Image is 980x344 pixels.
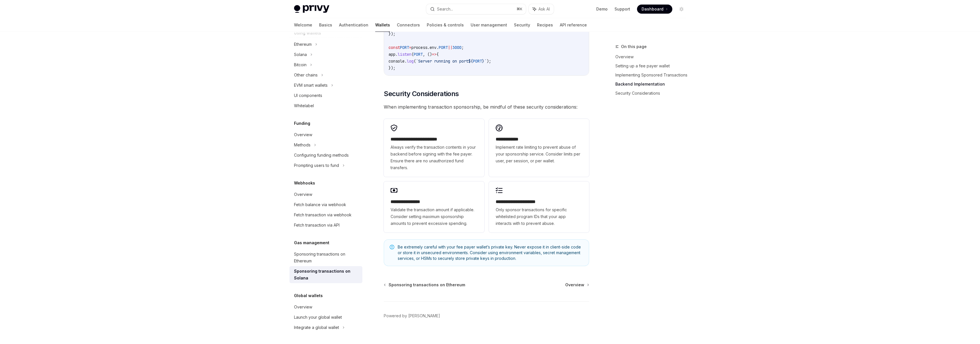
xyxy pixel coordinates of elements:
[621,43,647,50] span: On this page
[389,59,405,64] span: console
[294,92,322,99] div: UI components
[496,206,582,227] span: Only sponsor transactions for specific whitelisted program IDs that your app interacts with to pr...
[319,18,332,32] a: Basics
[537,18,553,32] a: Recipes
[452,45,462,50] span: 3000
[289,266,362,283] a: Sponsoring transactions on Solana
[294,239,329,246] h5: Gas management
[398,52,411,57] span: listen
[289,220,362,230] a: Fetch transaction via API
[389,52,395,57] span: app
[426,4,526,14] button: Search...⌘K
[389,31,395,36] span: });
[471,18,507,32] a: User management
[289,249,362,266] a: Sponsoring transactions on Ethereum
[294,268,359,281] div: Sponsoring transactions on Solana
[405,59,407,64] span: .
[294,61,307,68] div: Bitcoin
[294,41,312,48] div: Ethereum
[411,45,427,50] span: process
[391,206,477,227] span: Validate the transaction amount if applicable. Consider setting maximum sponsorship amounts to pr...
[384,103,589,111] span: When implementing transaction sponsorship, be mindful of these security considerations:
[389,65,395,71] span: });
[615,52,691,61] a: Overview
[294,152,349,159] div: Configuring funding methods
[294,142,311,148] div: Methods
[414,52,423,57] span: PORT
[294,72,318,78] div: Other chains
[294,5,329,13] img: light logo
[294,82,328,89] div: EVM smart wallets
[294,222,340,229] div: Fetch transaction via API
[389,282,465,288] span: Sponsoring transactions on Ethereum
[448,45,452,50] span: ||
[289,90,362,101] a: UI components
[436,52,439,57] span: {
[432,52,436,57] span: =>
[496,144,582,164] span: Implement rate limiting to prevent abuse of your sponsorship service. Consider limits per user, p...
[400,45,409,50] span: PORT
[294,162,339,169] div: Prompting users to fund
[462,45,464,50] span: ;
[430,45,436,50] span: env
[427,18,464,32] a: Policies & controls
[482,59,484,64] span: }
[615,71,691,80] a: Implementing Sponsored Transactions
[384,282,465,288] a: Sponsoring transactions on Ethereum
[407,59,414,64] span: log
[294,324,339,331] div: Integrate a global wallet
[289,150,362,160] a: Configuring funding methods
[375,18,390,32] a: Wallets
[516,7,522,11] span: ⌘ K
[487,59,491,64] span: );
[294,304,312,310] div: Overview
[514,18,530,32] a: Security
[397,18,420,32] a: Connectors
[427,45,430,50] span: .
[468,59,473,64] span: ${
[289,312,362,322] a: Launch your global wallet
[294,314,342,321] div: Launch your global wallet
[294,212,352,218] div: Fetch transaction via webhook
[289,302,362,312] a: Overview
[391,144,477,171] span: Always verify the transaction contents in your backend before signing with the fee payer. Ensure ...
[596,6,608,12] a: Demo
[416,59,468,64] span: `Server running on port
[289,210,362,220] a: Fetch transaction via webhook
[529,4,554,14] button: Ask AI
[615,89,691,98] a: Security Considerations
[294,120,310,127] h5: Funding
[642,6,663,12] span: Dashboard
[484,59,487,64] span: `
[409,45,411,50] span: =
[565,282,589,288] a: Overview
[615,61,691,71] a: Setting up a fee payer wallet
[294,292,323,299] h5: Global wallets
[411,52,414,57] span: (
[637,5,672,14] a: Dashboard
[294,180,315,186] h5: Webhooks
[615,80,691,89] a: Backend Implementation
[289,189,362,200] a: Overview
[677,5,686,14] button: Toggle dark mode
[294,201,346,208] div: Fetch balance via webhook
[395,52,398,57] span: .
[294,18,312,32] a: Welcome
[398,244,583,261] span: Be extremely careful with your fee payer wallet’s private key. Never expose it in client-side cod...
[294,251,359,264] div: Sponsoring transactions on Ethereum
[339,18,368,32] a: Authentication
[614,6,630,12] a: Support
[289,200,362,210] a: Fetch balance via webhook
[538,6,550,12] span: Ask AI
[294,191,312,198] div: Overview
[414,59,416,64] span: (
[294,51,307,58] div: Solana
[389,45,400,50] span: const
[439,45,448,50] span: PORT
[565,282,584,288] span: Overview
[473,59,482,64] span: PORT
[294,102,314,109] div: Whitelabel
[423,52,432,57] span: , ()
[294,131,312,138] div: Overview
[289,101,362,111] a: Whitelabel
